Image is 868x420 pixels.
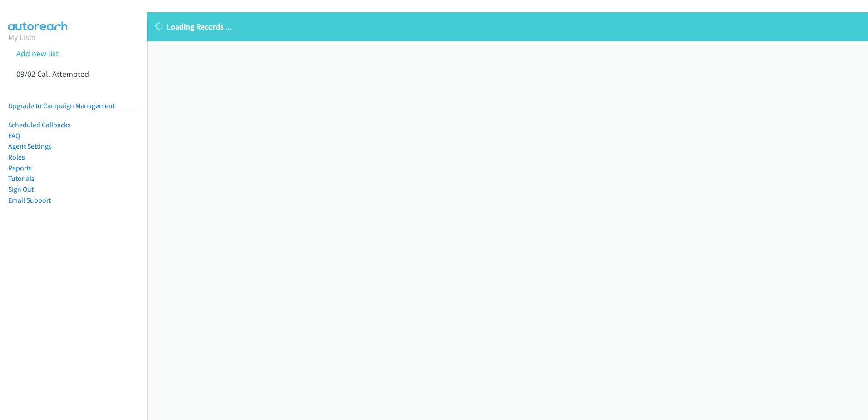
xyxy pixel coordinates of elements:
a: Email Support [8,196,51,205]
a: Roles [8,153,25,161]
a: Add new list [16,48,59,59]
a: 09/02 Call Attempted [16,69,89,79]
a: Reports [8,164,32,172]
a: Sign Out [8,185,34,194]
a: Tutorials [8,174,35,183]
a: Upgrade to Campaign Management [8,101,115,110]
p: Loading Records ... [155,20,860,33]
a: My Lists [8,32,35,42]
a: Agent Settings [8,142,52,150]
a: Scheduled Callbacks [8,120,71,129]
a: FAQ [8,131,20,140]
